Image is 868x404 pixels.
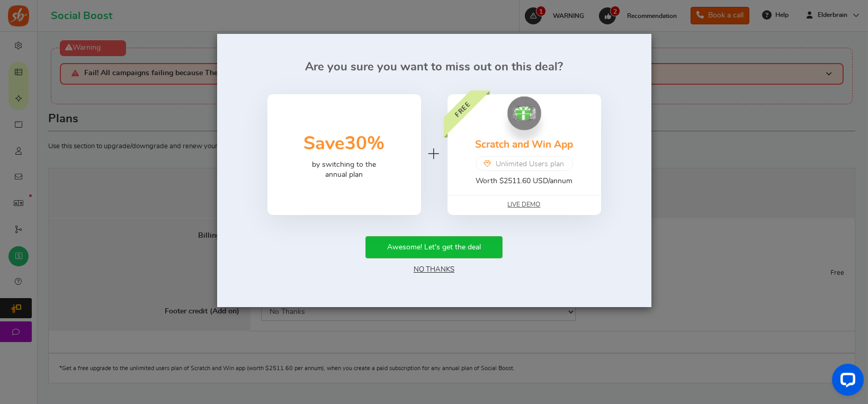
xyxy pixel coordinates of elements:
[428,75,495,142] div: FREE
[507,96,541,130] img: Scratch and Win
[508,200,541,209] a: Live Demo
[824,360,868,404] iframe: LiveChat chat widget
[365,236,503,258] button: Awesome! Let's get the deal
[312,160,376,181] p: by switching to the annual plan
[475,140,573,150] a: Scratch and Win App
[496,159,565,170] span: Unlimited Users plan
[233,60,636,73] h2: Are you sure you want to miss out on this deal?
[414,266,454,273] a: No Thanks
[303,129,384,160] h3: Save
[345,134,384,153] span: 30%
[476,176,572,187] p: Worth $2511.60 USD/annum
